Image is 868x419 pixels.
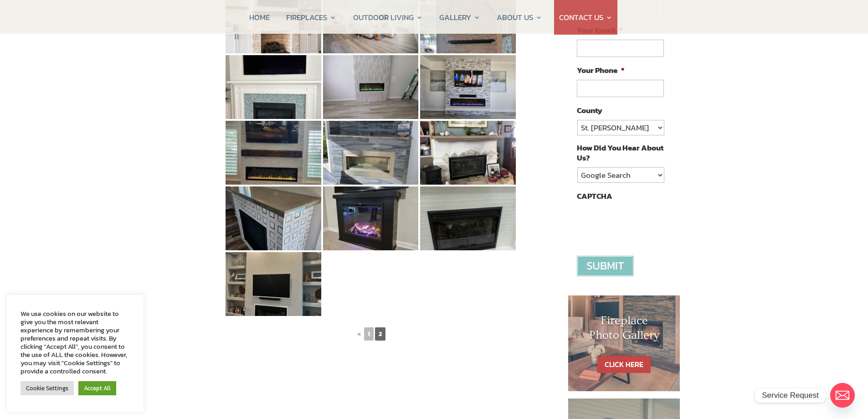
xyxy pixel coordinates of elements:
img: 33 [420,121,516,185]
img: 37 [226,252,321,316]
img: 30 [420,55,516,119]
div: We use cookies on our website to give you the most relevant experience by remembering your prefer... [21,310,130,375]
input: Submit [577,256,634,276]
a: 1 [364,327,374,341]
img: 35 [323,186,419,250]
img: 31 [226,121,321,185]
iframe: reCAPTCHA [577,206,715,241]
label: County [577,105,602,115]
img: 28 [226,55,321,119]
a: Cookie Settings [21,381,74,395]
label: CAPTCHA [577,191,612,201]
a: Email [830,383,855,408]
label: Your Email [577,25,623,35]
a: Accept All [78,381,116,395]
label: Your Phone [577,65,625,75]
img: 34 [226,186,321,250]
a: CLICK HERE [597,356,651,373]
label: How Did You Hear About Us? [577,143,663,163]
a: ◄ [354,328,363,340]
img: 32 [323,121,419,185]
h1: Fireplace Photo Gallery [586,314,662,347]
img: 36 [420,186,516,250]
span: 2 [375,327,385,341]
img: 29 [323,55,419,119]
